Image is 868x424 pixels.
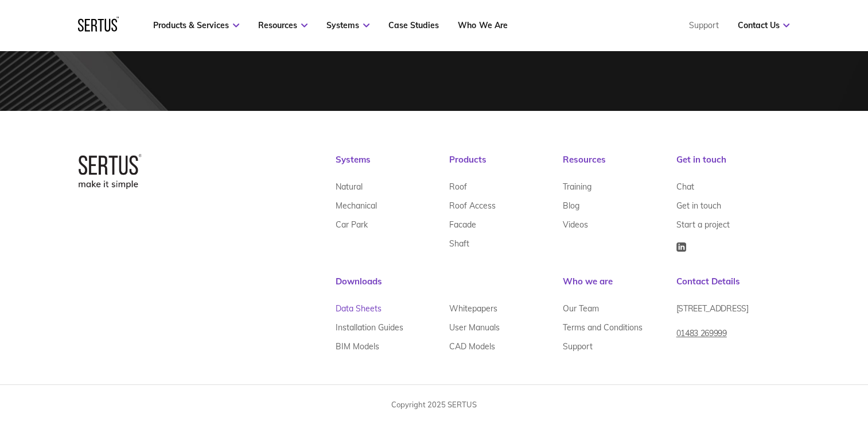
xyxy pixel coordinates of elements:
a: Natural [336,177,363,196]
a: Blog [563,196,579,215]
a: Facade [449,215,476,234]
div: Get in touch [676,154,790,177]
div: Who we are [563,276,676,299]
a: Resources [258,20,308,30]
a: Our Team [563,299,599,318]
a: Systems [326,20,369,30]
div: Products [449,154,563,177]
iframe: Chat Widget [662,291,868,424]
a: Car Park [336,215,368,234]
a: Data Sheets [336,299,382,318]
a: Installation Guides [336,318,403,337]
div: Downloads [336,276,563,299]
a: Start a project [676,215,730,234]
div: Systems [336,154,449,177]
a: Chat [676,177,694,196]
a: Roof Access [449,196,496,215]
div: Resources [563,154,676,177]
img: Icon [676,242,686,252]
a: Support [688,20,718,30]
a: Contact Us [737,20,789,30]
a: Case Studies [388,20,439,30]
a: Terms and Conditions [563,318,643,337]
a: Training [563,177,591,196]
a: Roof [449,177,467,196]
div: Contact Details [676,276,790,299]
a: Whitepapers [449,299,497,318]
a: Who We Are [458,20,507,30]
a: Products & Services [153,20,239,30]
a: Get in touch [676,196,721,215]
a: BIM Models [336,337,379,356]
a: User Manuals [449,318,500,337]
a: Support [563,337,593,356]
a: Shaft [449,234,469,253]
a: Videos [563,215,588,234]
img: logo-box-2bec1e6d7ed5feb70a4f09a85fa1bbdd.png [79,154,142,188]
a: CAD Models [449,337,495,356]
a: Mechanical [336,196,377,215]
